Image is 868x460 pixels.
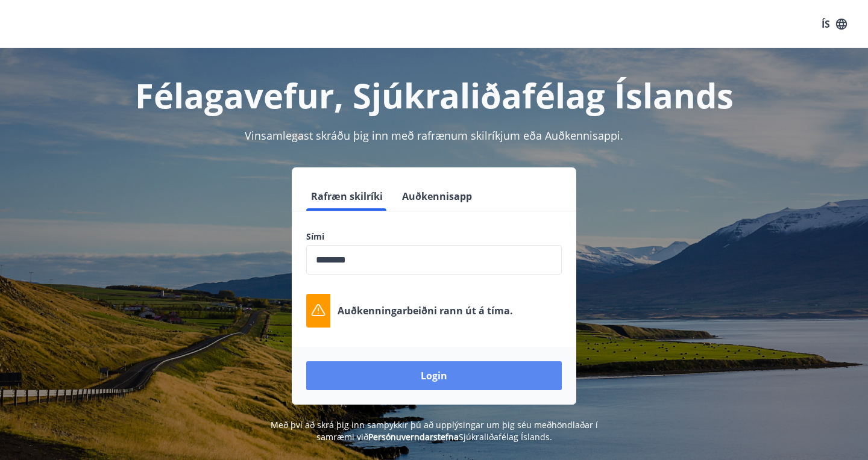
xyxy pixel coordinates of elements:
[306,182,388,211] button: Rafræn skilríki
[306,361,562,390] button: Login
[397,182,477,211] button: Auðkennisapp
[306,231,562,243] label: Sími
[338,304,513,317] p: Auðkenningarbeiðni rann út á tíma.
[14,72,854,118] h1: Félagavefur, Sjúkraliðafélag Íslands
[271,419,598,443] span: Með því að skrá þig inn samþykkir þú að upplýsingar um þig séu meðhöndlaðar í samræmi við Sjúkral...
[245,128,623,143] span: Vinsamlegast skráðu þig inn með rafrænum skilríkjum eða Auðkennisappi.
[815,13,854,35] button: ÍS
[368,431,459,443] a: Persónuverndarstefna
